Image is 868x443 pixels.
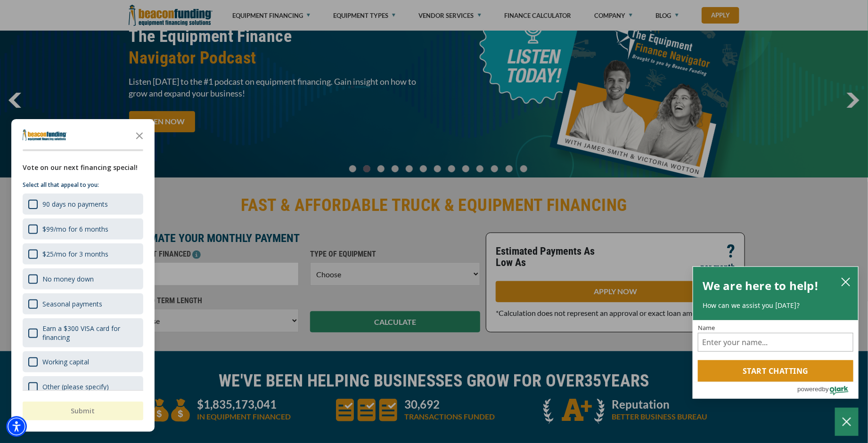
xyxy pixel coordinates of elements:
[703,301,849,310] p: How can we assist you [DATE]?
[703,276,819,295] h2: We are here to help!
[822,383,829,395] span: by
[42,274,94,283] div: No money down
[698,325,853,331] label: Name
[698,360,853,382] button: Start chatting
[23,243,143,265] div: $25/mo for 3 months
[23,351,143,372] div: Working capital
[6,416,27,437] div: Accessibility Menu
[23,162,143,173] div: Vote on our next financing special!
[42,200,108,209] div: 90 days no payments
[797,382,858,398] a: Powered by Olark
[23,129,67,141] img: Company logo
[698,333,853,352] input: Name
[23,402,143,420] button: Submit
[23,376,143,397] div: Other (please specify)
[42,324,138,342] div: Earn a $300 VISA card for financing
[797,383,822,395] span: powered
[23,268,143,290] div: No money down
[23,218,143,240] div: $99/mo for 6 months
[838,275,853,288] button: close chatbox
[130,126,149,145] button: Close the survey
[42,299,102,308] div: Seasonal payments
[42,382,109,391] div: Other (please specify)
[11,119,155,432] div: Survey
[835,408,859,436] button: Close Chatbox
[23,180,143,190] p: Select all that appeal to you:
[23,193,143,215] div: 90 days no payments
[42,357,89,366] div: Working capital
[23,318,143,347] div: Earn a $300 VISA card for financing
[693,266,859,399] div: olark chatbox
[23,293,143,314] div: Seasonal payments
[42,225,108,234] div: $99/mo for 6 months
[42,250,108,258] div: $25/mo for 3 months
